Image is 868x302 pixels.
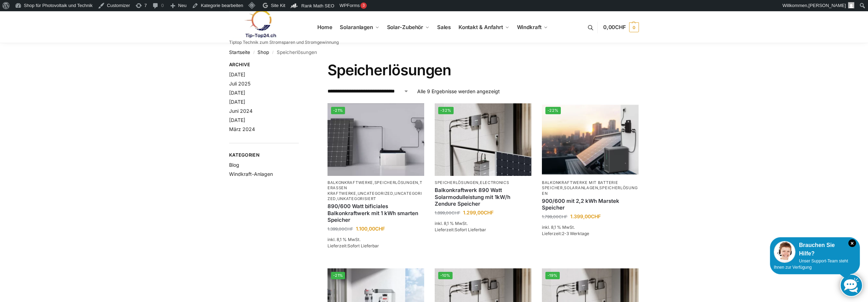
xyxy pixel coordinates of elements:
[437,24,451,30] span: Sales
[229,99,245,105] a: [DATE]
[542,198,639,211] a: 900/600 mit 2,2 kWh Marstek Speicher
[387,24,423,30] span: Solar-Zubehör
[229,90,245,96] a: [DATE]
[328,236,424,243] p: inkl. 8,1 % MwSt.
[384,12,432,43] a: Solar-Zubehör
[435,210,460,215] bdi: 1.899,00
[269,50,276,55] span: /
[774,241,795,263] img: Customer service
[328,103,424,176] img: ASE 1000 Batteriespeicher
[435,103,531,176] a: -32%Balkonkraftwerk 890 Watt Solarmodulleistung mit 1kW/h Zendure Speicher
[480,180,509,185] a: Electronics
[559,214,567,219] span: CHF
[347,243,379,248] span: Sofort Lieferbar
[328,203,424,224] a: 890/600 Watt bificiales Balkonkraftwerk mit 1 kWh smarten Speicher
[774,241,856,258] div: Brauchen Sie Hilfe?
[514,12,551,43] a: Windkraft
[629,22,639,32] span: 0
[542,214,567,219] bdi: 1.799,00
[603,17,639,38] a: 0,00CHF 0
[435,227,486,232] span: Lieferzeit:
[452,210,460,215] span: CHF
[542,180,618,190] a: Balkonkraftwerke mit Batterie Speicher
[328,180,422,196] a: Terassen Kraftwerke
[848,239,856,247] i: Schließen
[301,3,334,8] span: Rank Math SEO
[250,50,257,55] span: /
[374,180,418,185] a: Speicherlösungen
[229,61,299,68] span: Archive
[542,180,639,196] p: , ,
[358,191,393,196] a: Uncategorized
[257,49,269,55] a: Shop
[435,180,531,185] p: ,
[435,103,531,176] img: Balkonkraftwerk 890 Watt Solarmodulleistung mit 1kW/h Zendure Speicher
[435,220,531,227] p: inkl. 8,1 % MwSt.
[229,108,253,114] a: Juni 2024
[564,185,598,190] a: Solaranlagen
[542,231,589,236] span: Lieferzeit:
[328,61,639,79] h1: Speicherlösungen
[434,12,454,43] a: Sales
[591,213,601,219] span: CHF
[517,24,542,30] span: Windkraft
[328,191,422,201] a: Uncategorized
[229,49,250,55] a: Startseite
[229,10,290,38] img: Solaranlagen, Speicheranlagen und Energiesparprodukte
[570,213,601,219] bdi: 1.399,00
[562,231,589,236] span: 2-3 Werktage
[542,103,639,176] img: Balkonkraftwerk mit Marstek Speicher
[340,24,373,30] span: Solaranlagen
[229,126,255,132] a: März 2024
[459,24,503,30] span: Kontakt & Anfahrt
[344,226,353,232] span: CHF
[542,185,638,195] a: Speicherlösungen
[375,226,385,232] span: CHF
[229,40,339,44] p: Tiptop Technik zum Stromsparen und Stromgewinnung
[229,152,299,159] span: Kategorien
[229,162,239,168] a: Blog
[328,180,424,202] p: , , , , ,
[271,3,285,8] span: Site Kit
[328,226,353,232] bdi: 1.399,00
[848,2,854,8] img: Benutzerbild von Rupert Spoddig
[337,196,377,201] a: Unkategorisiert
[603,24,626,30] span: 0,00
[229,43,639,61] nav: Breadcrumb
[455,227,486,232] span: Sofort Lieferbar
[603,11,639,44] nav: Cart contents
[435,180,478,185] a: Speicherlösungen
[337,12,382,43] a: Solaranlagen
[542,103,639,176] a: -22%Balkonkraftwerk mit Marstek Speicher
[328,103,424,176] a: -21%ASE 1000 Batteriespeicher
[229,117,245,123] a: [DATE]
[774,259,848,270] span: Unser Support-Team steht Ihnen zur Verfügung
[360,2,367,9] div: 3
[808,3,846,8] span: [PERSON_NAME]
[615,24,626,30] span: CHF
[299,62,303,69] button: Close filters
[229,71,245,77] a: [DATE]
[328,243,379,248] span: Lieferzeit:
[417,88,500,95] p: Alle 9 Ergebnisse werden angezeigt
[435,187,531,207] a: Balkonkraftwerk 890 Watt Solarmodulleistung mit 1kW/h Zendure Speicher
[229,81,250,87] a: Juli 2025
[328,180,373,185] a: Balkonkraftwerke
[455,12,512,43] a: Kontakt & Anfahrt
[328,88,409,95] select: Shop-Reihenfolge
[229,171,273,177] a: Windkraft-Anlagen
[484,210,494,215] span: CHF
[356,226,385,232] bdi: 1.100,00
[542,224,639,231] p: inkl. 8,1 % MwSt.
[463,210,494,215] bdi: 1.299,00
